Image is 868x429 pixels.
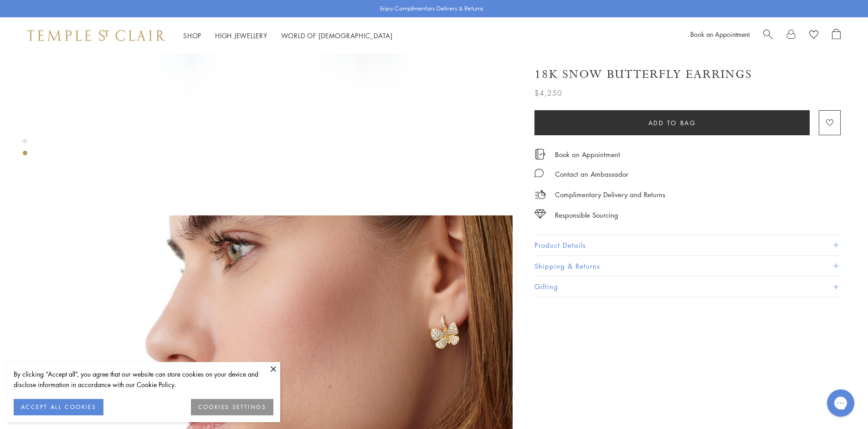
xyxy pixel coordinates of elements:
[183,30,393,41] nav: Main navigation
[534,209,546,219] img: icon_sourcing.svg
[215,31,267,40] a: High JewelleryHigh Jewellery
[555,169,628,180] div: Contact an Ambassador
[534,256,841,276] button: Shipping & Returns
[648,118,696,128] span: Add to bag
[534,235,841,255] button: Product Details
[534,110,810,135] button: Add to bag
[690,30,750,39] a: Book an Appointment
[809,29,818,42] a: View Wishlist
[763,29,773,42] a: Search
[555,189,665,200] p: Complimentary Delivery and Returns
[534,66,752,82] h1: 18K Snow Butterfly Earrings
[832,29,841,42] a: Open Shopping Bag
[380,4,483,13] p: Enjoy Complimentary Delivery & Returns
[534,87,562,99] span: $4,250
[534,169,544,178] img: MessageIcon-01_2.svg
[27,30,165,41] img: Temple St. Clair
[183,31,201,40] a: ShopShop
[555,149,620,159] a: Book an Appointment
[822,386,859,420] iframe: Gorgias live chat messenger
[14,399,103,415] button: ACCEPT ALL COOKIES
[555,209,618,221] div: Responsible Sourcing
[534,276,841,297] button: Gifting
[281,31,393,40] a: World of [DEMOGRAPHIC_DATA]World of [DEMOGRAPHIC_DATA]
[191,399,273,415] button: COOKIES SETTINGS
[14,369,273,390] div: By clicking “Accept all”, you agree that our website can store cookies on your device and disclos...
[23,137,27,163] div: Product gallery navigation
[534,149,545,159] img: icon_appointment.svg
[534,189,546,200] img: icon_delivery.svg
